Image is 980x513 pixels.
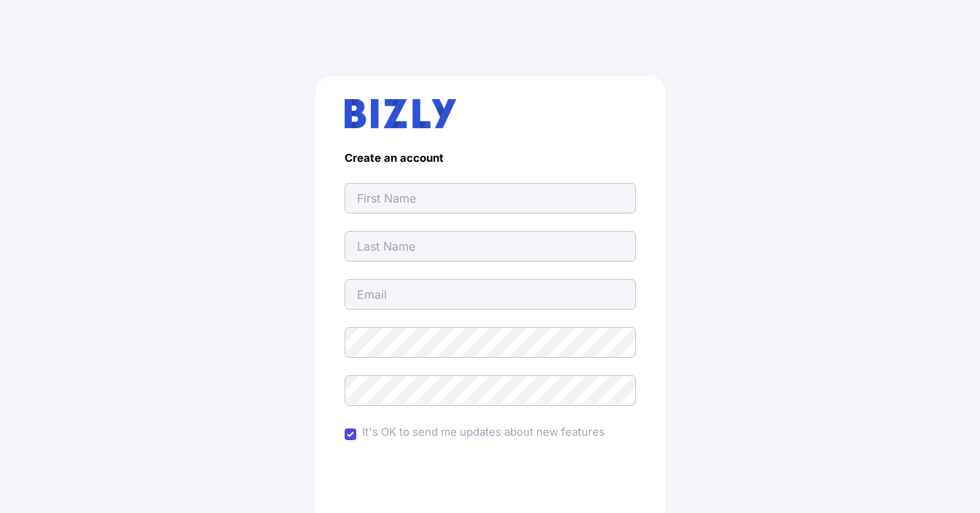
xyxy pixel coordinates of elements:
h4: Create an account [345,152,636,165]
img: bizly_logo.svg [345,99,457,128]
input: Last Name [345,231,636,262]
label: It's OK to send me updates about new features [362,423,605,441]
input: First Name [345,183,636,214]
input: Email [345,279,636,310]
